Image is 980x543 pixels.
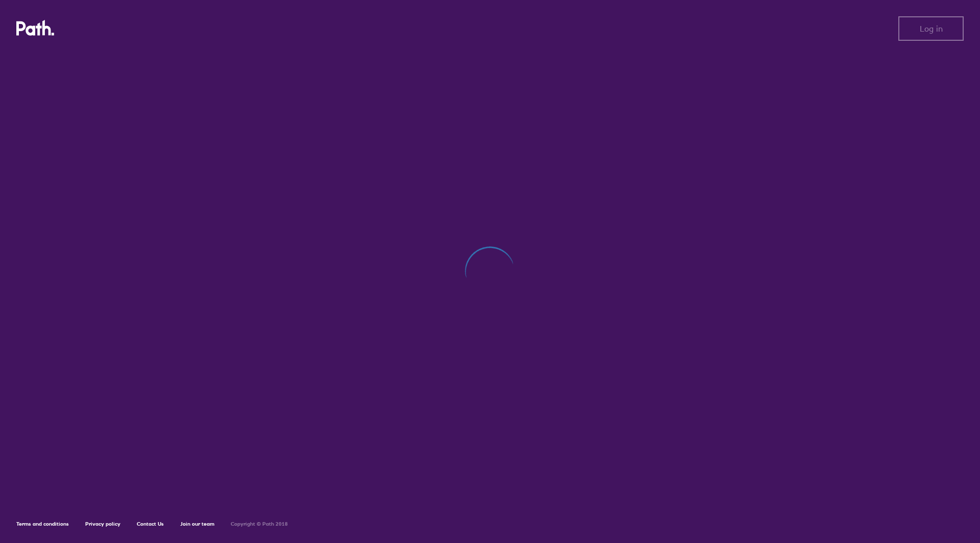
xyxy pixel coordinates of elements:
a: Join our team [180,521,214,527]
span: Log in [920,24,943,33]
a: Privacy policy [85,521,120,527]
h6: Copyright © Path 2018 [231,521,288,527]
a: Contact Us [137,521,164,527]
a: Terms and conditions [16,521,69,527]
button: Log in [898,16,964,41]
